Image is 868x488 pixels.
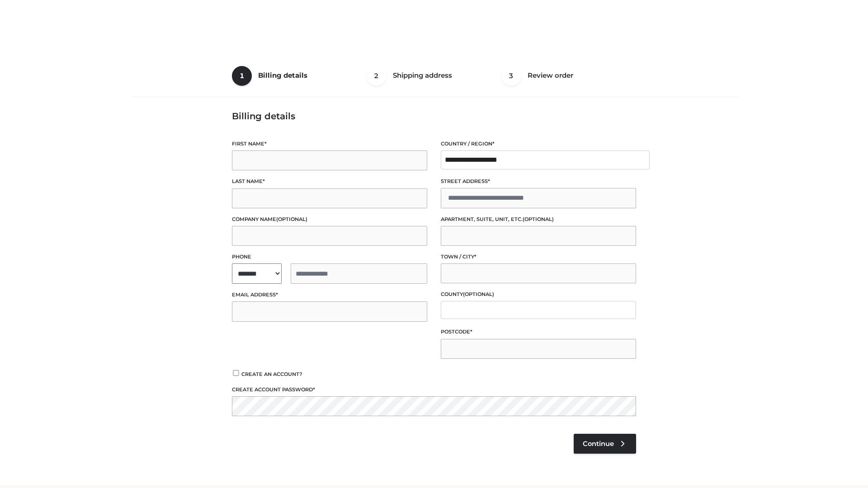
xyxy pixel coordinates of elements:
label: County [441,290,636,299]
label: Last name [232,177,427,186]
label: Create account password [232,385,636,394]
label: Street address [441,177,636,186]
span: (optional) [276,216,307,222]
span: (optional) [523,216,554,222]
label: Phone [232,253,427,261]
label: Country / Region [441,140,636,148]
span: Continue [583,440,614,448]
h3: Billing details [232,111,636,122]
label: Company name [232,215,427,224]
label: Apartment, suite, unit, etc. [441,215,636,224]
span: (optional) [463,291,494,297]
label: Email address [232,291,427,299]
span: Shipping address [393,71,452,80]
span: 1 [232,66,252,86]
span: Review order [528,71,573,80]
span: Billing details [258,71,307,80]
a: Continue [574,434,636,454]
label: First name [232,140,427,148]
label: Postcode [441,328,636,336]
span: 3 [501,66,521,86]
span: Create an account? [241,371,302,377]
input: Create an account? [232,370,240,376]
span: 2 [367,66,387,86]
label: Town / City [441,253,636,261]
